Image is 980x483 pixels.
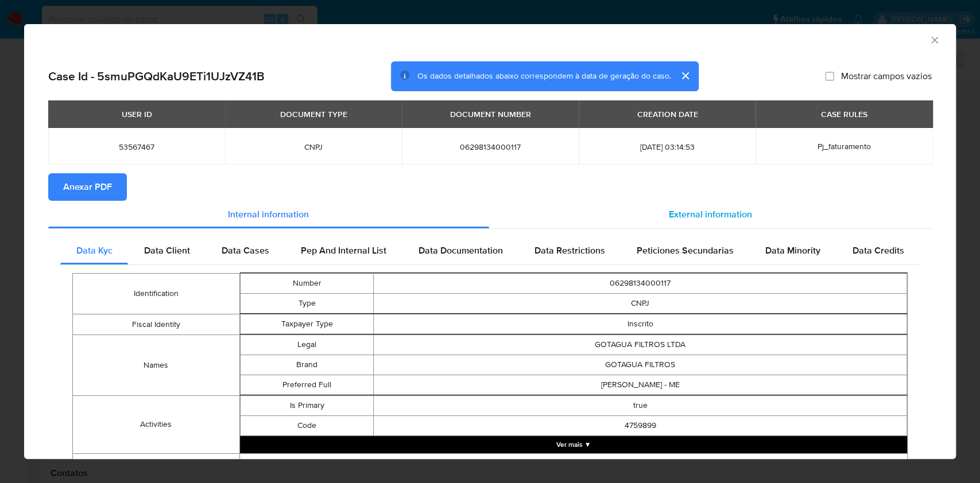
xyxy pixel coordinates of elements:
span: 06298134000117 [416,142,565,152]
td: Preferred Full [240,375,373,395]
span: Data Kyc [76,244,113,257]
td: GOTAGUA FILTROS [374,355,907,375]
button: cerrar [671,62,699,89]
td: Identification [73,274,240,314]
div: DOCUMENT TYPE [273,104,354,124]
td: GOTAGUA FILTROS LTDA [374,335,907,355]
span: Data Cases [222,244,269,257]
td: Primary Activity Code [73,454,240,474]
div: Detailed info [48,201,932,228]
span: Data Client [144,244,190,257]
div: DOCUMENT NUMBER [443,104,538,124]
td: Number [240,274,373,294]
td: true [374,396,907,416]
div: USER ID [115,104,159,124]
td: Is Primary [240,396,373,416]
span: Data Documentation [418,244,502,257]
span: Data Minority [765,244,820,257]
span: Data Credits [852,244,904,257]
td: Inscrito [374,314,907,334]
td: Activities [73,396,240,454]
span: 53567467 [62,142,211,152]
div: closure-recommendation-modal [24,24,956,459]
span: Peticiones Secundarias [637,244,734,257]
div: CASE RULES [814,104,874,124]
td: Fiscal Identity [73,314,240,335]
span: Internal information [228,208,309,221]
td: CNPJ [374,294,907,314]
td: Names [73,335,240,396]
span: Data Restrictions [534,244,605,257]
td: Legal [240,335,373,355]
span: CNPJ [239,142,388,152]
td: Code [240,416,373,436]
div: CREATION DATE [630,104,704,124]
td: 4759899 [239,454,907,474]
input: Mostrar campos vazios [825,72,834,81]
td: 06298134000117 [374,274,907,294]
span: Pep And Internal List [301,244,386,257]
td: Brand [240,355,373,375]
span: [DATE] 03:14:53 [592,142,742,152]
button: Fechar a janela [929,34,939,45]
span: Mostrar campos vazios [841,71,932,82]
td: Taxpayer Type [240,314,373,334]
span: Anexar PDF [63,174,112,200]
td: Type [240,294,373,314]
td: 4759899 [374,416,907,436]
td: [PERSON_NAME] - ME [374,375,907,395]
h2: Case Id - 5smuPGQdKaU9ETi1UJzVZ41B [48,69,265,84]
button: Anexar PDF [48,173,127,201]
span: Os dados detalhados abaixo correspondem à data de geração do caso. [417,71,671,82]
span: Pj_faturamento [818,141,871,152]
button: Expand array [240,436,907,453]
div: Detailed internal info [60,237,920,264]
span: External information [669,208,752,221]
